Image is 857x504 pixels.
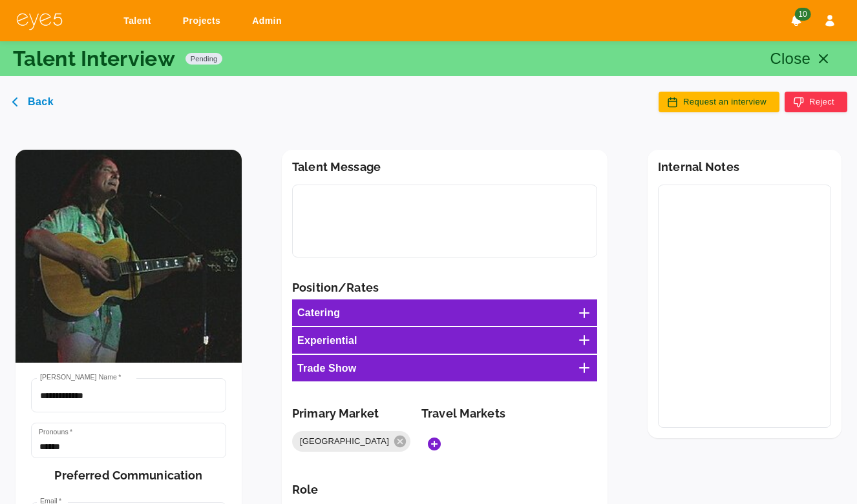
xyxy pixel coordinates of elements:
h6: Talent Message [292,160,597,174]
button: Notifications [785,9,808,32]
div: [GEOGRAPHIC_DATA] [292,431,410,452]
label: [PERSON_NAME] Name [40,372,121,382]
button: Close [762,43,845,74]
label: Pronouns [39,427,72,437]
a: Projects [175,9,233,33]
h6: Experiential [297,332,357,348]
p: Talent Interview [13,48,175,69]
button: Add Markets [421,431,447,457]
button: Back [10,92,54,112]
h6: Trade Show [297,360,356,376]
span: 10 [794,8,810,21]
button: Reject [785,92,847,112]
h6: Travel Markets [421,407,505,421]
a: Admin [244,9,295,33]
a: Talent [115,9,164,33]
span: [GEOGRAPHIC_DATA] [292,435,397,448]
h6: Primary Market [292,407,379,421]
img: Roger Hodgson [16,150,242,363]
h6: Role [292,483,597,497]
h6: Internal Notes [658,160,831,174]
h6: Position/Rates [292,281,597,295]
img: eye5 [16,12,63,30]
h6: Preferred Communication [54,469,202,483]
p: Close [770,47,811,70]
button: Request an interview [659,92,779,112]
span: pending [185,54,222,64]
h6: Catering [297,305,340,321]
